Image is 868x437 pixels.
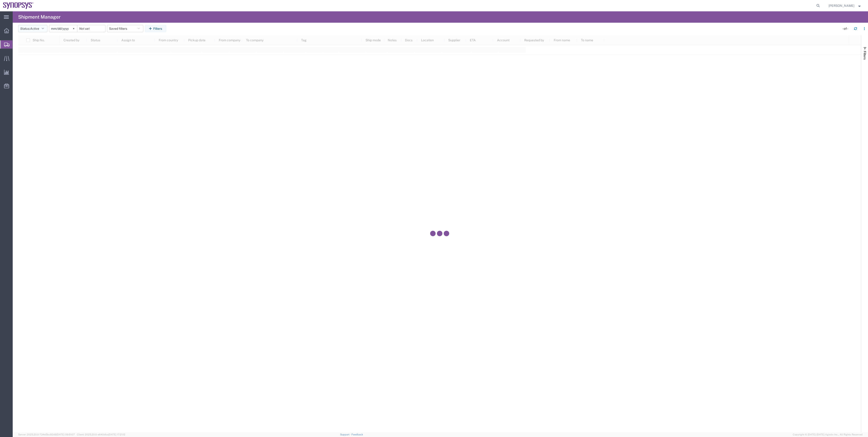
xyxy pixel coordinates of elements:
input: Not set [77,25,105,32]
span: Copyright © [DATE]-[DATE] Agistix Inc., All Rights Reserved [793,433,863,437]
span: Active [30,27,39,30]
span: Rachelle Varela [829,3,854,8]
a: Feedback [351,433,363,436]
div: - of - [842,26,850,31]
button: [PERSON_NAME] [828,3,862,8]
span: [DATE] 17:21:12 [108,433,125,436]
button: Status:Active [18,25,47,32]
a: Support [340,433,351,436]
span: Server: 2025.20.0-734e5bc92d9 [18,433,75,436]
span: [DATE] 09:51:07 [56,433,75,436]
button: Filters [145,25,166,32]
span: Filters [863,51,867,60]
input: Not set [49,25,77,32]
h4: Shipment Manager [18,11,61,23]
img: logo [3,2,34,9]
button: Saved filters [107,25,143,32]
span: Client: 2025.20.0-e640dba [77,433,125,436]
